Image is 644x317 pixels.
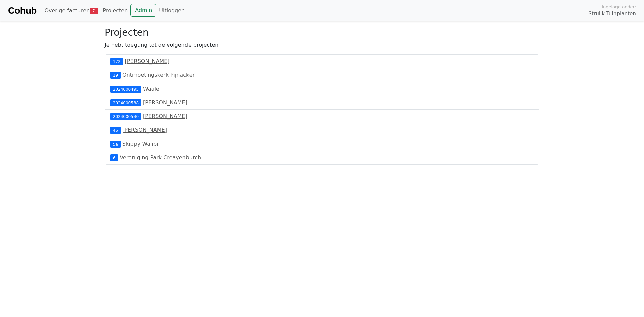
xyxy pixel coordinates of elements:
[110,86,141,92] div: 2024000495
[110,99,141,106] div: 2024000538
[143,86,159,92] a: Waale
[105,27,539,38] h3: Projecten
[8,3,36,19] a: Cohub
[602,4,636,10] span: Ingelogd onder:
[122,127,167,133] a: [PERSON_NAME]
[110,72,121,78] div: 19
[110,113,141,120] div: 2024000540
[156,4,187,17] a: Uitloggen
[143,99,187,106] a: [PERSON_NAME]
[105,41,539,49] p: Je hebt toegang tot de volgende projecten
[588,10,636,18] span: Struijk Tuinplanten
[110,58,123,65] div: 172
[100,4,131,17] a: Projecten
[125,58,170,64] a: [PERSON_NAME]
[42,4,100,17] a: Overige facturen7
[110,127,121,134] div: 46
[90,8,97,14] span: 7
[143,113,187,119] a: [PERSON_NAME]
[120,154,201,161] a: Vereniging Park Creayenburch
[110,141,121,147] div: 5a
[122,72,195,78] a: Ontmoetingskerk Pijnacker
[110,154,118,161] div: 6
[130,4,156,17] a: Admin
[122,141,158,147] a: Skippy Walibi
